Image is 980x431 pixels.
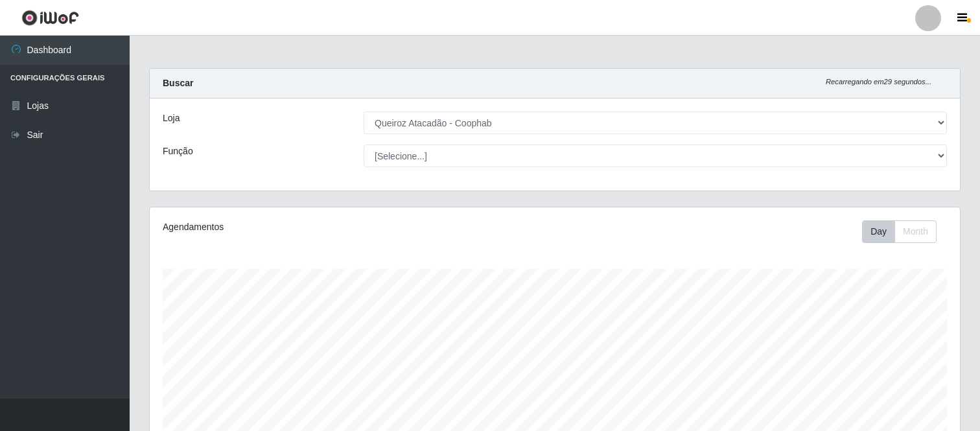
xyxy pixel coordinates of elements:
div: Toolbar with button groups [862,220,947,243]
label: Loja [163,111,180,125]
div: First group [862,220,937,243]
div: Agendamentos [163,220,478,234]
button: Month [894,220,937,243]
label: Função [163,145,193,158]
img: CoreUI Logo [21,10,79,26]
strong: Buscar [163,78,193,88]
i: Recarregando em 29 segundos... [826,78,931,86]
button: Day [862,220,895,243]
